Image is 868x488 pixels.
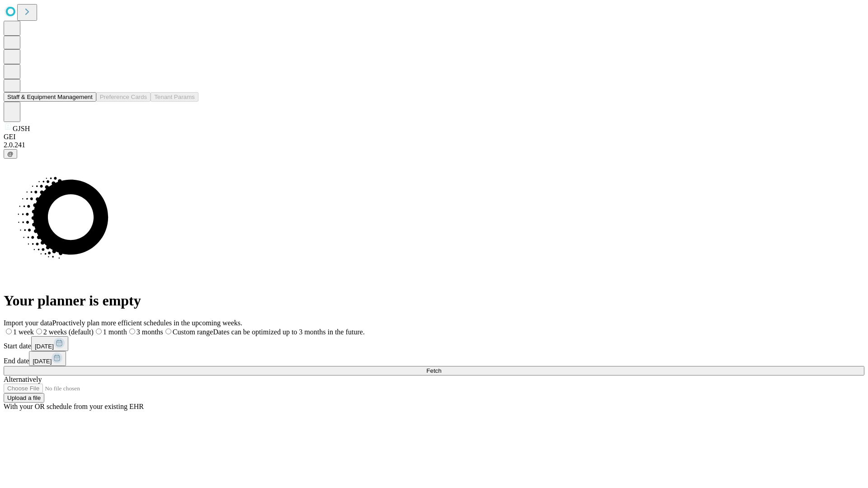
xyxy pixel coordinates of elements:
span: Fetch [426,367,441,374]
div: 2.0.241 [4,141,864,149]
button: Tenant Params [151,92,198,102]
input: Custom rangeDates can be optimized up to 3 months in the future. [165,328,171,334]
span: 1 month [103,328,127,336]
input: 3 months [129,328,135,334]
span: Custom range [173,328,213,336]
span: Proactively plan more efficient schedules in the upcoming weeks. [52,319,242,327]
div: GEI [4,133,864,141]
span: 2 weeks (default) [43,328,94,336]
span: [DATE] [35,343,54,350]
input: 1 month [96,328,102,334]
span: 3 months [137,328,163,336]
button: Fetch [4,366,864,375]
button: [DATE] [29,351,66,366]
span: Dates can be optimized up to 3 months in the future. [213,328,364,336]
div: End date [4,351,864,366]
span: [DATE] [33,358,52,365]
input: 2 weeks (default) [36,328,42,334]
button: @ [4,149,17,159]
span: With your OR schedule from your existing EHR [4,403,144,410]
div: Start date [4,336,864,351]
button: [DATE] [31,336,68,351]
span: Import your data [4,319,52,327]
input: 1 week [6,328,12,334]
button: Preference Cards [96,92,151,102]
h1: Your planner is empty [4,292,864,309]
span: @ [7,150,14,157]
span: 1 week [13,328,34,336]
span: GJSH [13,125,30,132]
span: Alternatively [4,375,42,383]
button: Staff & Equipment Management [4,92,96,102]
button: Upload a file [4,393,44,403]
